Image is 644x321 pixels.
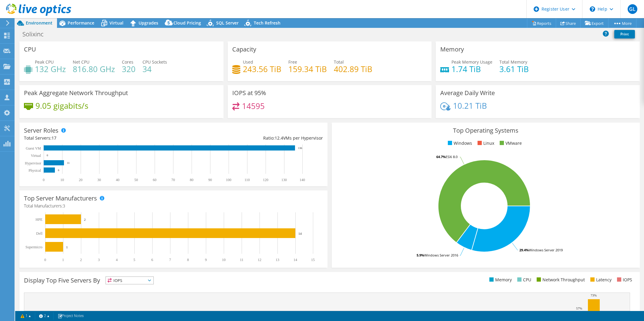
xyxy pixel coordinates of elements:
tspan: 5.9% [417,253,424,257]
span: Peak CPU [35,59,54,65]
a: Export [580,18,609,28]
span: Cores [122,59,133,65]
text: Physical [29,168,41,173]
text: Supermicro [25,245,42,249]
span: Total Memory [499,59,527,65]
h3: CPU [24,46,36,53]
h3: Top Operating Systems [336,127,635,134]
text: 0 [44,258,46,262]
text: 2 [84,218,86,221]
text: 10 [60,178,64,182]
text: Dell [36,231,42,236]
text: 6 [151,258,153,262]
a: Project Notes [53,312,88,320]
svg: \n [590,6,595,12]
a: Reports [527,18,556,28]
text: 11 [240,258,243,262]
text: 100 [226,178,231,182]
div: Ratio: VMs per Hypervisor [173,135,323,141]
li: Network Throughput [535,276,585,283]
span: Upgrades [139,20,158,26]
span: GL [628,4,637,14]
text: Hypervisor [25,161,41,165]
h4: 9.05 gigabits/s [35,102,88,109]
span: CPU Sockets [143,59,167,65]
text: 11 [67,161,70,164]
tspan: 64.7% [436,154,446,159]
tspan: Windows Server 2019 [529,248,563,252]
text: 30 [97,178,101,182]
text: 1 [62,258,64,262]
a: More [608,18,636,28]
li: Memory [488,276,512,283]
text: 6 [58,169,59,172]
span: Tech Refresh [254,20,280,26]
text: 13 [276,258,279,262]
li: IOPS [615,276,632,283]
span: Environment [26,20,52,26]
text: Virtual [31,154,41,158]
a: Share [556,18,581,28]
span: Total [334,59,344,65]
span: Performance [68,20,94,26]
text: 110 [244,178,250,182]
h4: 159.34 TiB [288,66,327,72]
h4: 14595 [242,103,265,109]
text: 73% [591,293,597,297]
h3: IOPS at 95% [232,90,266,96]
text: 3 [98,258,100,262]
text: 136 [298,147,302,150]
text: 90 [208,178,212,182]
tspan: ESXi 8.0 [446,154,458,159]
li: CPU [516,276,531,283]
text: 14 [293,258,297,262]
li: VMware [498,140,522,147]
text: 14 [298,232,302,235]
h4: 10.21 TiB [453,102,487,109]
text: 70 [171,178,175,182]
text: 1 [66,245,68,249]
a: 1 [16,312,35,320]
h4: 320 [122,66,136,72]
text: 2 [80,258,82,262]
text: 57% [576,306,582,310]
span: 12.4 [275,135,283,141]
span: IOPS [106,277,153,284]
text: 7 [169,258,171,262]
h4: 243.56 TiB [243,66,281,72]
span: Free [288,59,297,65]
span: 17 [52,135,56,141]
text: 15 [311,258,315,262]
h4: 3.61 TiB [499,66,529,72]
h3: Memory [440,46,464,53]
h4: 1.74 TiB [451,66,492,72]
text: 120 [263,178,268,182]
a: 2 [35,312,54,320]
h3: Capacity [232,46,256,53]
h3: Server Roles [24,127,59,134]
h3: Peak Aggregate Network Throughput [24,90,128,96]
text: 12 [258,258,261,262]
li: Latency [589,276,612,283]
div: Total Servers: [24,135,173,141]
span: 3 [63,203,65,209]
span: Used [243,59,253,65]
tspan: 29.4% [519,248,529,252]
text: 5 [133,258,135,262]
text: HPE [35,217,42,222]
text: 140 [300,178,305,182]
text: 8 [187,258,189,262]
text: 130 [281,178,287,182]
h3: Average Daily Write [440,90,495,96]
text: 9 [205,258,207,262]
span: Virtual [109,20,123,26]
span: Peak Memory Usage [451,59,492,65]
text: 10 [222,258,226,262]
text: 4 [116,258,118,262]
text: 80 [190,178,193,182]
text: 0 [43,178,45,182]
text: Guest VM [26,146,41,151]
h4: 816.80 GHz [73,66,115,72]
text: 40 [116,178,119,182]
h4: 402.89 TiB [334,66,372,72]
